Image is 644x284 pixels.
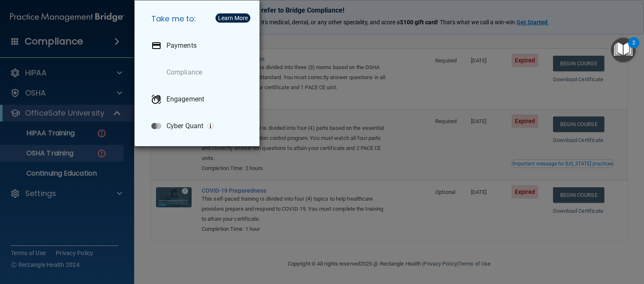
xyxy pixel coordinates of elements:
p: Payments [166,41,197,50]
p: Engagement [166,95,204,103]
a: Payments [145,34,253,57]
p: Cyber Quant [166,122,203,130]
div: 2 [632,43,635,54]
button: Learn More [216,13,250,23]
a: Engagement [145,88,253,111]
div: Learn More [218,15,248,21]
a: Compliance [145,61,253,84]
a: Cyber Quant [145,114,253,138]
h5: Take me to: [145,7,253,31]
button: Open Resource Center, 2 new notifications [611,38,636,62]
